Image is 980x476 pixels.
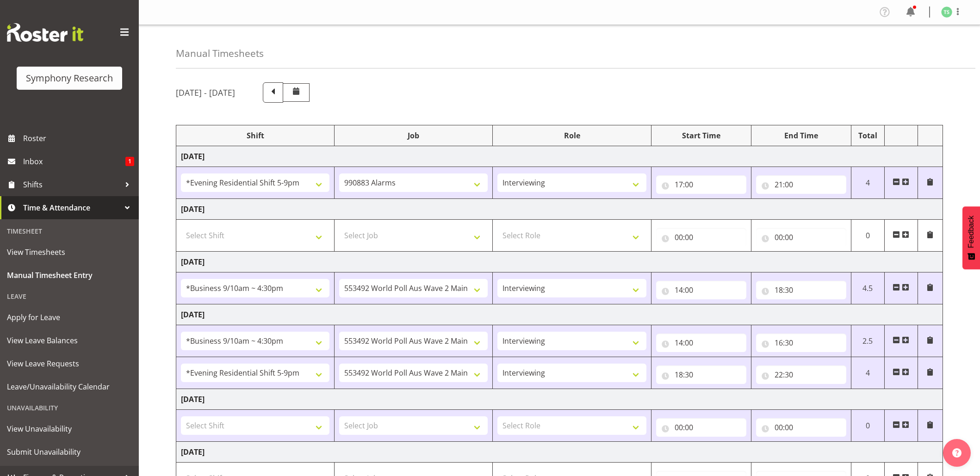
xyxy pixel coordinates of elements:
[756,175,846,194] input: Click to select...
[2,352,136,375] a: View Leave Requests
[23,155,125,168] span: Inbox
[851,357,884,389] td: 4
[23,178,120,192] span: Shifts
[656,281,746,299] input: Click to select...
[967,216,975,248] span: Feedback
[2,306,136,329] a: Apply for Leave
[7,245,132,259] span: View Timesheets
[851,410,884,442] td: 0
[125,157,134,166] span: 1
[856,130,880,141] div: Total
[2,287,136,306] div: Leave
[656,228,746,247] input: Click to select...
[2,241,136,264] a: View Timesheets
[656,365,746,384] input: Click to select...
[941,6,952,18] img: tanya-stebbing1954.jpg
[2,375,136,398] a: Leave/Unavailability Calendar
[656,130,746,141] div: Start Time
[2,398,136,417] div: Unavailability
[176,304,943,325] td: [DATE]
[181,130,329,141] div: Shift
[176,442,943,463] td: [DATE]
[7,268,132,282] span: Manual Timesheet Entry
[23,201,120,215] span: Time & Attendance
[7,357,132,371] span: View Leave Requests
[851,325,884,357] td: 2.5
[7,380,132,394] span: Leave/Unavailability Calendar
[497,130,646,141] div: Role
[176,252,943,272] td: [DATE]
[756,281,846,299] input: Click to select...
[756,334,846,352] input: Click to select...
[23,131,134,145] span: Roster
[2,222,136,241] div: Timesheet
[851,167,884,199] td: 4
[756,418,846,437] input: Click to select...
[656,175,746,194] input: Click to select...
[756,228,846,247] input: Click to select...
[756,130,846,141] div: End Time
[656,334,746,352] input: Click to select...
[7,445,132,459] span: Submit Unavailability
[7,310,132,324] span: Apply for Leave
[756,365,846,384] input: Click to select...
[7,422,132,436] span: View Unavailability
[339,130,488,141] div: Job
[952,448,961,457] img: help-xxl-2.png
[2,417,136,440] a: View Unavailability
[176,389,943,410] td: [DATE]
[7,23,83,42] img: Rosterit website logo
[656,418,746,437] input: Click to select...
[176,146,943,167] td: [DATE]
[2,440,136,464] a: Submit Unavailability
[176,87,235,98] h5: [DATE] - [DATE]
[7,334,132,347] span: View Leave Balances
[851,220,884,252] td: 0
[176,48,264,59] h4: Manual Timesheets
[851,272,884,304] td: 4.5
[962,206,980,269] button: Feedback - Show survey
[2,329,136,352] a: View Leave Balances
[2,264,136,287] a: Manual Timesheet Entry
[26,71,113,85] div: Symphony Research
[176,199,943,220] td: [DATE]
